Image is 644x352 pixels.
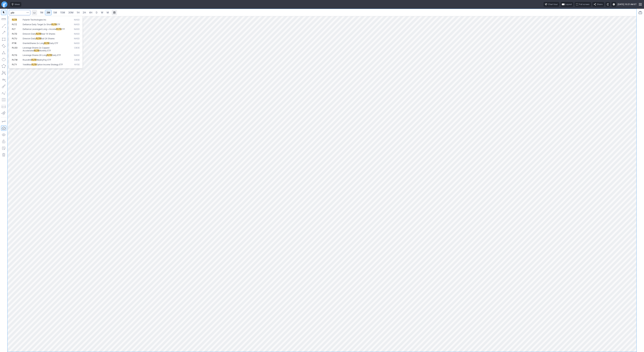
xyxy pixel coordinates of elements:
[56,28,61,30] span: PLTR
[1,50,6,55] button: Triangle
[112,10,117,15] button: Range
[67,10,75,15] a: 30M
[12,42,16,44] span: PTIR
[1,125,6,131] button: Drawings Autosave: On
[12,37,17,40] span: PLTU
[59,10,67,15] a: 15M
[1,84,6,89] button: Brush
[74,18,80,21] span: NASD
[40,11,43,14] span: 1M
[83,11,86,14] span: 2H
[1,23,6,29] button: Line
[12,33,17,35] span: PLTD
[12,23,17,26] span: PLTZ
[1,43,6,49] button: Rotated rectangle
[37,63,63,66] span: Option Income Strategy ETF
[9,10,30,15] input: Search
[23,59,31,61] span: Roundhill
[1,63,6,69] button: Polygon
[36,59,51,61] span: WeeklyPay ETF
[12,54,17,56] span: PLTG
[23,33,36,35] span: Direxion Daily
[9,16,83,68] div: Search
[23,54,47,56] span: Leverage Shares 2X Long
[32,10,37,15] button: Interval
[565,3,572,6] span: Layout
[1,119,6,124] button: Drawing mode: Single
[1,139,6,144] button: Lock drawings
[579,3,589,6] span: Full screen
[638,10,643,15] button: Portfolio watchlist
[74,23,80,26] span: NASD
[544,2,559,7] button: Chart tour
[23,46,49,52] span: Leverage Shares 2x Capped Accelerated
[618,3,637,6] span: [DATE] 10:21 AM ET
[77,11,79,14] span: 1H
[52,10,59,15] a: 5M
[51,23,57,26] span: PLTR
[575,2,591,7] button: Full screen
[36,33,41,35] span: PLTR
[94,10,99,15] a: D
[52,54,61,56] span: Daily ETF
[74,37,80,40] span: NASD
[96,11,97,14] span: D
[99,10,105,15] a: W
[23,18,46,21] span: Palantir Technologies Inc
[74,59,80,61] span: CBOE
[31,59,36,61] span: PLTR
[1,30,6,35] button: Arrow
[46,11,50,14] span: 3M
[53,11,57,14] span: 5M
[1,70,6,76] button: XABCD
[592,2,604,7] button: Share
[39,49,51,52] span: Monthly ETF
[60,11,65,14] span: 15M
[74,28,80,31] span: NASD
[32,63,37,66] span: PLTR
[23,37,36,40] span: Direxion Daily
[12,46,17,49] span: PLOO
[68,11,73,14] span: 30M
[57,23,60,26] span: ETF
[23,28,56,30] span: Defiance Leveraged Long + Income
[1,104,6,109] button: Position
[23,23,51,26] span: Defiance Daily Target 2x Short
[1,10,6,15] button: Mouse
[107,11,109,14] span: M
[1,90,6,96] button: Elliott waves
[12,18,17,21] span: PLTR
[561,2,573,7] button: Layout
[34,49,39,52] span: PLTR
[23,63,32,66] span: YieldMax
[1,110,6,116] button: Anchored VWAP
[12,28,16,30] span: PLT
[81,10,87,15] a: 2H
[89,11,92,14] span: 4H
[1,146,6,151] button: Add note
[101,11,103,14] span: W
[605,2,610,7] button: Toggle dark mode
[74,54,80,57] span: NASD
[1,77,6,82] button: Text
[38,10,45,15] a: 1M
[1,97,6,102] button: Fibonacci retracements
[15,3,20,6] span: Ideas
[1,152,6,158] button: Remove all autosaved drawings
[49,42,58,44] span: Daily ETF
[1,16,6,22] button: Measure
[23,42,44,44] span: GraniteShares 2x Long
[74,42,80,45] span: NASD
[44,42,49,44] span: PLTR
[61,28,65,30] span: ETF
[75,10,81,15] a: 1H
[105,10,110,15] a: M
[36,37,41,40] span: PLTR
[1,57,6,62] button: Ellipse
[45,10,52,15] a: 3M
[88,10,94,15] a: 4H
[12,63,17,66] span: PLTY
[10,2,21,7] button: Ideas
[611,2,616,7] button: Settings
[25,10,30,15] button: Search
